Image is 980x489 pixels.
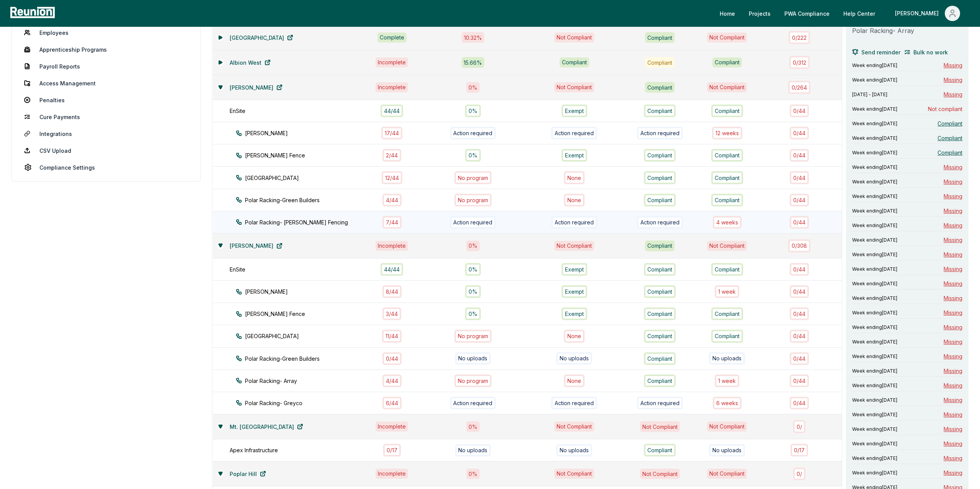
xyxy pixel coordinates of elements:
[852,353,897,360] span: Week ending [DATE]
[236,310,377,318] div: [PERSON_NAME] Fence
[793,468,805,480] div: 0 /
[564,194,585,206] div: None
[236,218,377,226] div: Polar Racking- [PERSON_NAME] Fencing
[18,92,194,108] a: Penalties
[715,375,739,387] div: 1 week
[944,454,962,462] span: Missing
[791,444,808,456] div: 0 / 17
[377,33,407,43] div: Complete
[852,62,897,69] span: Week ending [DATE]
[709,352,745,365] div: No uploads
[466,469,480,479] div: 0 %
[554,469,594,479] div: Not Compliant
[852,368,897,374] span: Week ending [DATE]
[224,419,309,434] a: Mt. [GEOGRAPHIC_DATA]
[383,444,401,456] div: 0 / 17
[852,266,897,272] span: Week ending [DATE]
[562,307,587,320] div: Exempt
[944,280,962,288] span: Missing
[790,216,809,229] div: 0 / 44
[465,307,481,320] div: 0%
[793,420,805,433] div: 0 /
[560,57,589,67] div: Compliant
[938,149,962,157] span: Compliant
[938,119,962,128] span: Compliant
[18,59,194,74] a: Payroll Reports
[381,105,403,117] div: 44 / 44
[852,412,897,418] span: Week ending [DATE]
[790,307,809,320] div: 0 / 44
[852,222,897,229] span: Week ending [DATE]
[455,352,491,365] div: No uploads
[564,330,585,342] div: None
[852,310,897,316] span: Week ending [DATE]
[852,339,897,345] span: Week ending [DATE]
[562,285,587,298] div: Exempt
[224,55,277,70] a: Albion West
[790,127,809,139] div: 0 / 44
[944,265,962,273] span: Missing
[454,171,492,184] div: No program
[645,240,675,251] div: Compliant
[944,425,962,433] span: Missing
[466,421,480,432] div: 0 %
[790,263,809,276] div: 0 / 44
[554,82,594,92] div: Not Compliant
[944,90,962,98] span: Missing
[789,31,810,44] div: 0 / 222
[788,81,810,93] div: 0 / 264
[644,330,676,342] div: Compliant
[778,6,836,21] a: PWA Compliance
[852,295,897,301] span: Week ending [DATE]
[790,352,809,365] div: 0 / 44
[944,309,962,317] span: Missing
[381,263,403,276] div: 44 / 44
[454,375,492,387] div: No program
[944,294,962,302] span: Missing
[554,422,594,432] div: Not Compliant
[551,127,597,139] div: Action required
[913,48,948,56] span: Bulk no work
[562,263,587,276] div: Exempt
[554,241,594,251] div: Not Compliant
[640,421,680,432] div: Not Compliant
[465,285,481,298] div: 0%
[852,77,897,83] span: Week ending [DATE]
[644,105,676,117] div: Compliant
[852,26,948,35] p: Polar Racking- Array
[790,375,809,387] div: 0 / 44
[224,30,299,45] a: [GEOGRAPHIC_DATA]
[944,338,962,346] span: Missing
[644,263,676,276] div: Compliant
[236,377,377,385] div: Polar Racking- Array
[938,134,962,142] span: Compliant
[944,410,962,419] span: Missing
[466,82,480,92] div: 0 %
[236,288,377,296] div: [PERSON_NAME]
[644,444,676,456] div: Compliant
[790,330,809,342] div: 0 / 44
[712,57,742,67] div: Compliant
[852,208,897,214] span: Week ending [DATE]
[462,57,485,67] div: 15.66 %
[224,238,289,253] a: [PERSON_NAME]
[236,151,377,159] div: [PERSON_NAME] Fence
[382,307,401,320] div: 3 / 44
[376,57,408,67] div: Incomplete
[376,241,408,251] div: Incomplete
[852,426,897,432] span: Week ending [DATE]
[944,352,962,360] span: Missing
[852,237,897,243] span: Week ending [DATE]
[637,216,683,229] div: Action required
[715,285,739,298] div: 1 week
[852,44,900,60] button: Send reminder
[564,375,585,387] div: None
[564,171,585,184] div: None
[382,171,402,184] div: 12 / 44
[789,56,810,69] div: 0 / 312
[551,397,597,409] div: Action required
[790,285,809,298] div: 0 / 44
[450,127,496,139] div: Action required
[712,127,742,139] div: 12 week s
[644,352,676,365] div: Compliant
